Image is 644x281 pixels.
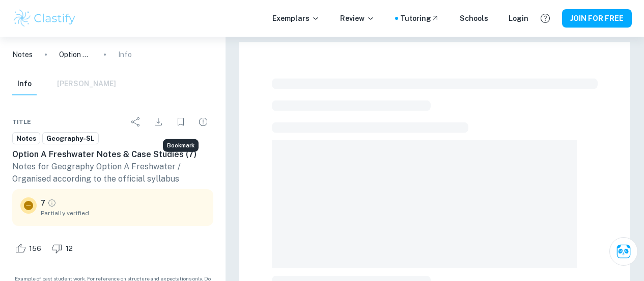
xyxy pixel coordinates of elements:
a: Notes [12,132,40,145]
span: Title [12,117,31,126]
button: Info [12,73,37,95]
p: 7 [41,197,45,209]
span: 12 [60,244,78,254]
p: Notes for Geography Option A Freshwater / Organised according to the official syllabus [12,161,213,185]
button: Help and Feedback [537,10,554,27]
div: Bookmark [163,139,199,152]
p: Review [340,13,375,24]
div: Download [148,112,169,132]
span: Geography-SL [43,134,98,144]
div: Dislike [49,240,78,257]
p: Option A Freshwater Notes & Case Studies (7) [59,49,92,60]
a: Tutoring [400,13,439,24]
span: 156 [23,244,47,254]
span: Notes [13,134,40,144]
div: Like [12,240,47,257]
a: Schools [460,13,488,24]
div: Share [126,112,146,132]
p: Exemplars [272,13,320,24]
a: Geography-SL [42,132,99,145]
img: Clastify logo [12,8,77,29]
a: Grade partially verified [47,198,57,208]
a: Login [509,13,528,24]
div: Report issue [193,112,213,132]
p: Info [118,49,132,60]
button: Ask Clai [609,237,638,266]
span: Partially verified [41,209,205,218]
div: Bookmark [171,112,191,132]
a: Notes [12,49,33,60]
button: JOIN FOR FREE [562,9,632,28]
h6: Option A Freshwater Notes & Case Studies (7) [12,148,213,161]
